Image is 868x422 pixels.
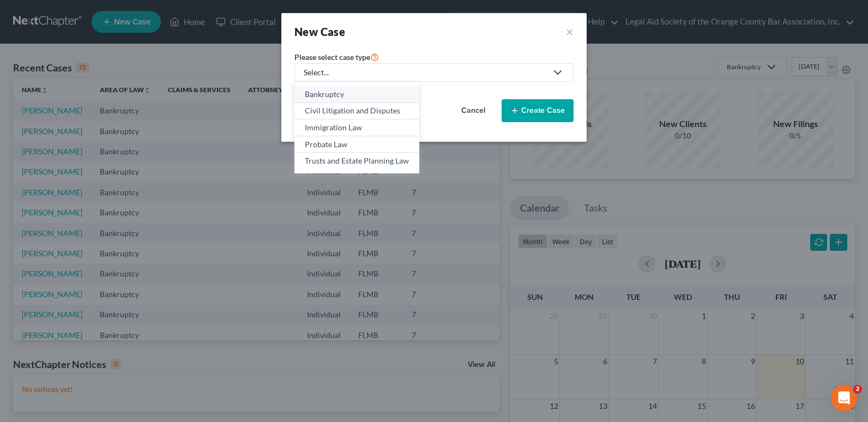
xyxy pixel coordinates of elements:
[305,155,409,166] div: Trusts and Estate Planning Law
[502,99,574,122] button: Create Case
[304,67,547,78] div: Select...
[449,100,497,122] button: Cancel
[853,385,862,394] span: 2
[294,86,419,103] a: Bankruptcy
[294,25,345,38] strong: New Case
[305,89,409,100] div: Bankruptcy
[294,136,419,153] a: Probate Law
[294,153,419,169] a: Trusts and Estate Planning Law
[294,103,419,120] a: Civil Litigation and Disputes
[294,52,370,62] span: Please select case type
[305,139,409,150] div: Probate Law
[831,385,857,411] iframe: Intercom live chat
[305,122,409,133] div: Immigration Law
[566,24,574,39] button: ×
[294,119,419,136] a: Immigration Law
[305,105,409,116] div: Civil Litigation and Disputes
